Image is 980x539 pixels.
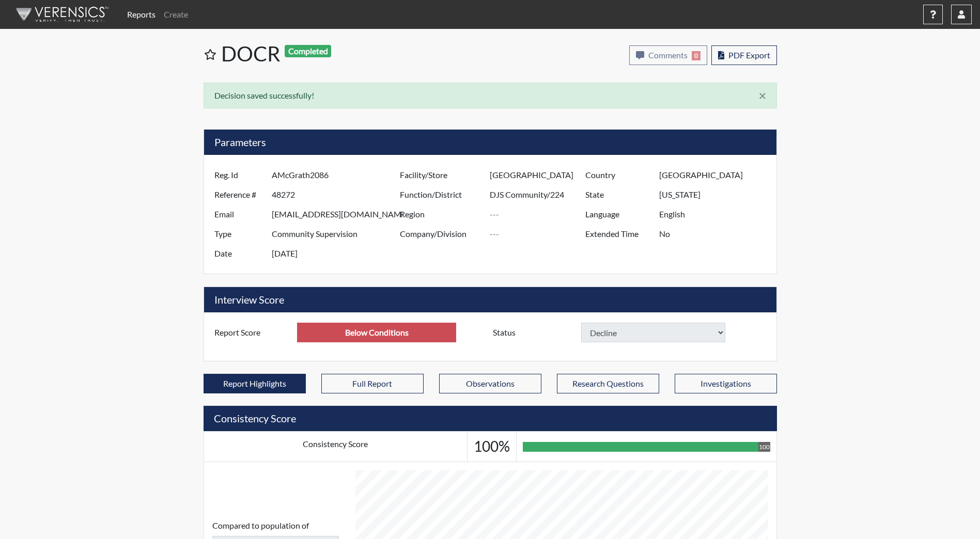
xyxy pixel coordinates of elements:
[648,50,688,60] span: Comments
[204,287,776,312] h5: Interview Score
[207,323,298,342] label: Report Score
[485,323,581,342] label: Status
[272,204,402,224] input: ---
[711,45,777,65] button: PDF Export
[749,83,776,108] button: Close
[207,204,272,224] label: Email
[207,185,272,204] label: Reference #
[675,374,777,393] button: Investigations
[659,204,773,224] input: ---
[474,438,510,455] h3: 100%
[392,224,490,244] label: Company/Division
[321,374,424,393] button: Full Report
[207,165,272,185] label: Reg. Id
[629,45,707,65] button: Comments0
[204,130,776,155] h5: Parameters
[490,204,588,224] input: ---
[204,83,777,108] div: Decision saved successfully!
[392,204,490,224] label: Region
[392,165,490,185] label: Facility/Store
[578,224,659,244] label: Extended Time
[207,244,272,263] label: Date
[272,185,402,204] input: ---
[728,50,770,60] span: PDF Export
[578,165,659,185] label: Country
[578,185,659,204] label: State
[659,185,773,204] input: ---
[207,224,272,244] label: Type
[123,4,160,25] a: Reports
[272,165,402,185] input: ---
[439,374,541,393] button: Observations
[160,4,192,25] a: Create
[758,442,770,452] div: 100
[221,41,491,66] h1: DOCR
[490,185,588,204] input: ---
[578,204,659,224] label: Language
[659,224,773,244] input: ---
[759,88,766,103] span: ×
[557,374,659,393] button: Research Questions
[692,51,701,60] span: 0
[490,165,588,185] input: ---
[392,185,490,204] label: Function/District
[659,165,773,185] input: ---
[204,432,467,462] td: Consistency Score
[212,519,309,532] label: Compared to population of
[204,406,777,431] h5: Consistency Score
[297,323,456,342] input: ---
[485,323,774,342] div: Document a decision to hire or decline a candiate
[272,244,402,263] input: ---
[490,224,588,244] input: ---
[204,374,306,393] button: Report Highlights
[272,224,402,244] input: ---
[285,45,331,57] span: Completed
